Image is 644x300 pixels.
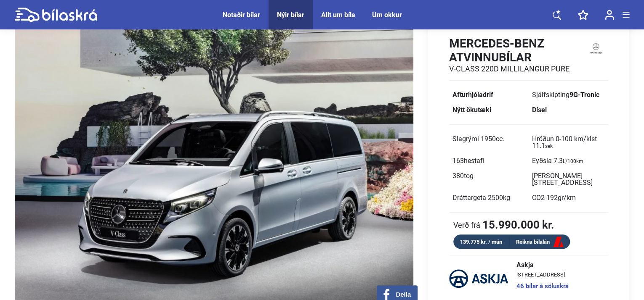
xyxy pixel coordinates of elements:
[532,106,547,114] b: Dísel
[482,219,554,230] b: 15.990.000 kr.
[321,11,355,19] a: Allt um bíla
[532,135,597,150] span: Hröðun 0-100 km/klst 11.1
[453,221,480,229] span: Verð frá
[449,64,584,74] h2: V-Class 220d millilangur Pure
[452,172,474,180] span: 380
[452,194,510,202] span: Dráttargeta 2500
[449,37,584,64] h1: Mercedes-benz atvinnubílar
[453,237,509,247] div: 139.775 kr. / mán
[223,11,260,19] a: Notaðir bílar
[532,172,593,187] span: [PERSON_NAME][STREET_ADDRESS]
[452,106,491,114] b: Nýtt ökutæki
[372,11,402,19] a: Um okkur
[532,157,583,165] span: Eyðsla 7.3
[605,10,614,20] img: user-login.svg
[532,194,576,202] span: CO2 192
[452,135,504,143] span: Slagrými 1950
[452,157,484,165] span: 163
[516,283,569,289] a: 46 bílar á söluskrá
[516,262,569,268] span: Askja
[464,157,484,165] span: hestafl
[532,91,599,99] span: Sjálfskipting
[503,194,510,202] span: kg
[496,135,504,143] span: cc.
[509,237,570,247] a: Reikna bílalán
[396,291,411,298] span: Deila
[277,11,304,19] a: Nýir bílar
[464,172,474,180] span: tog
[545,143,553,149] sub: sek
[569,91,599,99] b: 9G-Tronic
[563,158,583,164] sub: L/100km
[516,272,569,277] span: [STREET_ADDRESS]
[558,194,576,202] span: gr/km
[452,91,493,99] b: Afturhjóladrif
